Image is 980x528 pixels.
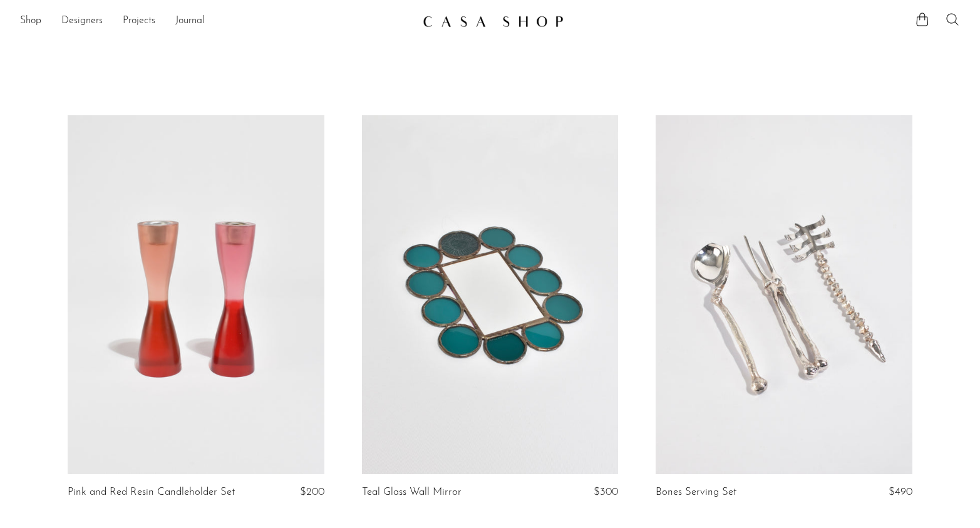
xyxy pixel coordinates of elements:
[889,487,912,497] span: $490
[20,13,41,29] a: Shop
[20,11,413,32] nav: Desktop navigation
[175,13,205,29] a: Journal
[656,487,736,498] a: Bones Serving Set
[61,13,103,29] a: Designers
[362,487,462,498] a: Teal Glass Wall Mirror
[123,13,155,29] a: Projects
[594,487,618,497] span: $300
[68,487,235,498] a: Pink and Red Resin Candleholder Set
[300,487,324,497] span: $200
[20,11,413,32] ul: NEW HEADER MENU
